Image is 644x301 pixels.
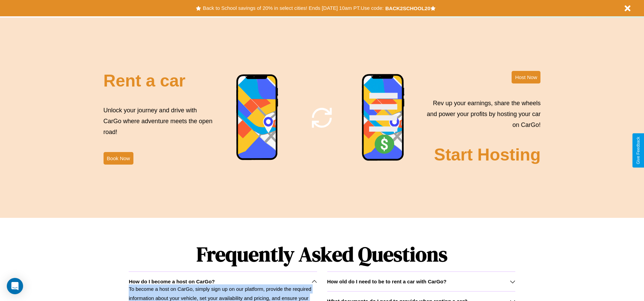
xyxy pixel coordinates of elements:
button: Book Now [104,152,133,165]
h3: How old do I need to be to rent a car with CarGo? [327,279,447,284]
div: Open Intercom Messenger [7,278,23,294]
button: Back to School savings of 20% in select cities! Ends [DATE] 10am PT.Use code: [201,3,385,13]
h1: Frequently Asked Questions [129,237,515,271]
h2: Rent a car [104,71,186,91]
p: Rev up your earnings, share the wheels and power your profits by hosting your car on CarGo! [423,98,540,131]
b: BACK2SCHOOL20 [385,5,430,11]
img: phone [362,74,405,162]
button: Host Now [512,71,540,83]
div: Give Feedback [636,137,641,164]
p: Unlock your journey and drive with CarGo where adventure meets the open road! [104,105,215,138]
img: phone [236,74,279,161]
h3: How do I become a host on CarGo? [129,279,215,284]
h2: Start Hosting [434,145,541,165]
